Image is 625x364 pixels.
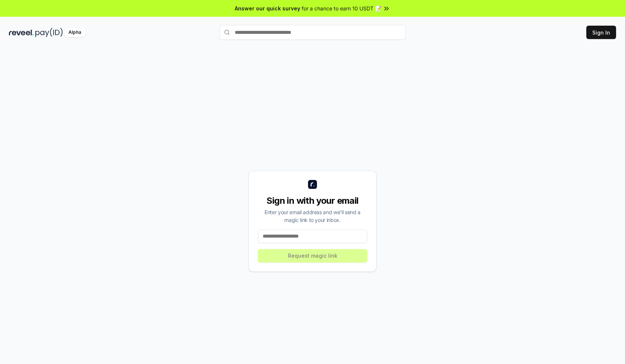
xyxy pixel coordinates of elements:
[586,26,616,39] button: Sign In
[9,28,34,37] img: reveel_dark
[35,28,63,37] img: pay_id
[64,28,85,37] div: Alpha
[235,4,300,12] span: Answer our quick survey
[258,195,367,207] div: Sign in with your email
[308,180,317,189] img: logo_small
[302,4,381,12] span: for a chance to earn 10 USDT 📝
[258,208,367,224] div: Enter your email address and we’ll send a magic link to your inbox.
